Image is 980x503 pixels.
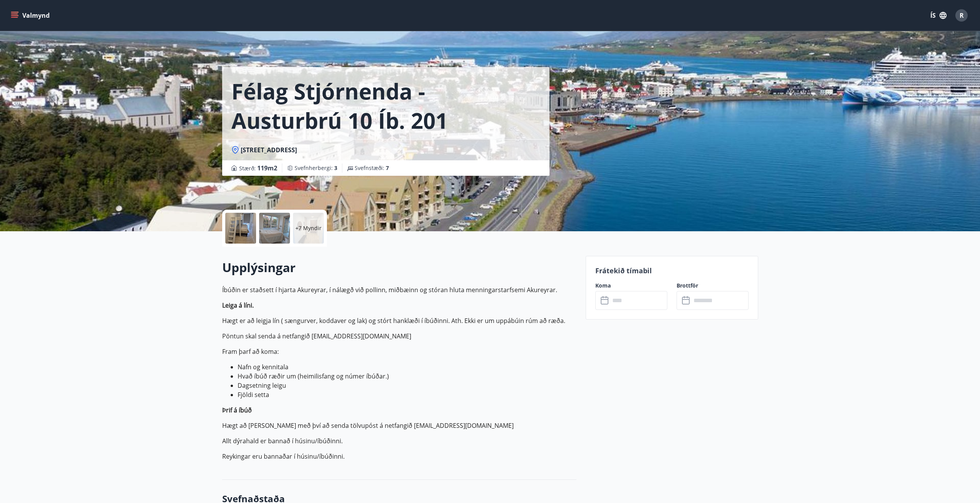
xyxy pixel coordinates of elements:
span: 119 m2 [257,164,277,172]
span: [STREET_ADDRESS] [241,146,297,154]
strong: Leiga á líni. [222,301,254,310]
button: menu [9,8,53,22]
p: Íbúðin er staðsett í hjarta Akureyrar, í nálægð við pollinn, miðbæinn og stóran hluta menningarst... [222,285,576,294]
button: ÍS [926,8,951,22]
p: Hægt að [PERSON_NAME] með því að senda tölvupóst á netfangið [EMAIL_ADDRESS][DOMAIN_NAME] [222,421,576,430]
li: Nafn og kennitala [238,362,576,372]
span: 7 [386,164,389,172]
label: Brottför [677,282,749,289]
li: Fjöldi setta [238,390,576,399]
span: Svefnherbergi : [295,164,337,172]
h2: Upplýsingar [222,259,576,276]
span: R [960,11,964,20]
button: R [952,6,971,25]
span: Svefnstæði : [355,164,389,172]
p: Frátekið tímabil [595,266,749,276]
h1: Félag Stjórnenda - Austurbrú 10 íb. 201 [231,76,540,135]
p: Pöntun skal senda á netfangið [EMAIL_ADDRESS][DOMAIN_NAME] [222,331,576,341]
span: 3 [334,164,337,172]
p: Reykingar eru bannaðar í húsinu/íbúðinni. [222,452,576,461]
label: Koma [595,282,667,289]
strong: Þrif á íbúð [222,406,252,414]
li: Dagsetning leigu [238,381,576,390]
p: Fram þarf að koma: [222,347,576,356]
p: +7 Myndir [295,224,322,232]
span: Stærð : [239,163,277,173]
p: Allt dýrahald er bannað í húsinu/íbúðinni. [222,436,576,446]
p: Hægt er að leigja lín ( sængurver, koddaver og lak) og stórt hanklæði í íbúðinni. Ath. Ekki er um... [222,316,576,325]
li: Hvað íbúð ræðir um (heimilisfang og númer íbúðar.) [238,372,576,381]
